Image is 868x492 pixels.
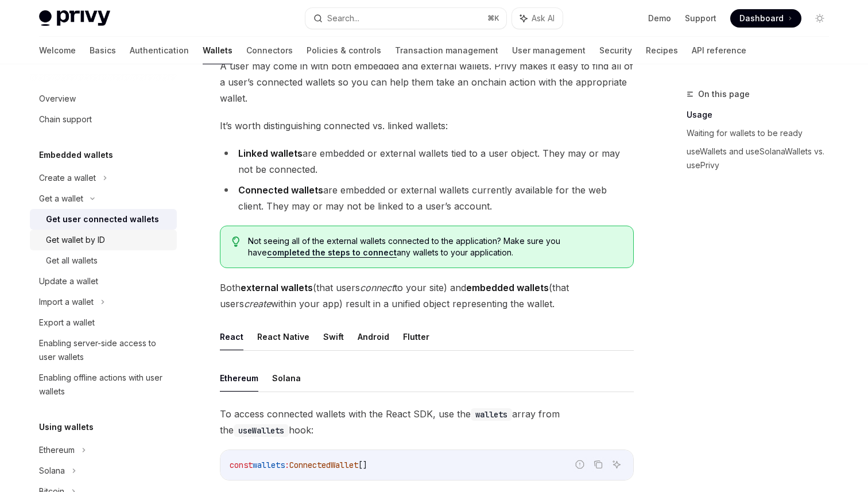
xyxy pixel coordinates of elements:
a: Policies & controls [307,37,381,64]
div: Solana [39,464,65,478]
a: Recipes [646,37,678,64]
span: [] [358,460,367,470]
em: create [244,298,271,309]
a: completed the steps to connect [267,247,397,258]
a: Overview [30,88,177,109]
a: Waiting for wallets to be ready [687,124,838,142]
li: are embedded or external wallets tied to a user object. They may or may not be connected. [220,145,634,177]
div: Overview [39,92,76,106]
span: Not seeing all of the external wallets connected to the application? Make sure you have any walle... [248,235,622,258]
button: React Native [257,323,309,350]
a: Get user connected wallets [30,209,177,230]
div: Get user connected wallets [46,212,159,226]
a: Welcome [39,37,76,64]
span: On this page [698,87,750,101]
em: connect [360,282,394,293]
a: Update a wallet [30,271,177,292]
button: Ethereum [220,365,258,392]
div: Chain support [39,113,92,126]
span: const [230,460,253,470]
strong: external wallets [241,282,313,293]
span: ConnectedWallet [289,460,358,470]
a: Usage [687,106,838,124]
img: light logo [39,10,110,26]
span: Both (that users to your site) and (that users within your app) result in a unified object repres... [220,280,634,312]
a: Transaction management [395,37,498,64]
div: Ethereum [39,443,75,457]
h5: Embedded wallets [39,148,113,162]
h5: Using wallets [39,420,94,434]
a: Basics [90,37,116,64]
div: Get all wallets [46,254,98,268]
div: Get a wallet [39,192,83,206]
strong: Connected wallets [238,184,323,196]
button: Ask AI [512,8,563,29]
a: Authentication [130,37,189,64]
div: Import a wallet [39,295,94,309]
a: Support [685,13,716,24]
span: Dashboard [739,13,784,24]
div: Update a wallet [39,274,98,288]
button: Copy the contents from the code block [591,457,606,472]
a: Security [599,37,632,64]
a: Dashboard [730,9,801,28]
a: Wallets [203,37,232,64]
a: Connectors [246,37,293,64]
span: A user may come in with both embedded and external wallets. Privy makes it easy to find all of a ... [220,58,634,106]
button: Solana [272,365,301,392]
span: Ask AI [532,13,555,24]
button: Report incorrect code [572,457,587,472]
span: ⌘ K [487,14,499,23]
div: Enabling offline actions with user wallets [39,371,170,398]
a: useWallets and useSolanaWallets vs. usePrivy [687,142,838,175]
div: Export a wallet [39,316,95,330]
code: wallets [471,408,512,421]
svg: Tip [232,237,240,247]
span: It’s worth distinguishing connected vs. linked wallets: [220,118,634,134]
a: Enabling server-side access to user wallets [30,333,177,367]
a: Get wallet by ID [30,230,177,250]
a: Get all wallets [30,250,177,271]
span: wallets [253,460,285,470]
button: React [220,323,243,350]
button: Swift [323,323,344,350]
a: API reference [692,37,746,64]
button: Android [358,323,389,350]
button: Ask AI [609,457,624,472]
a: Chain support [30,109,177,130]
code: useWallets [234,424,289,437]
a: Export a wallet [30,312,177,333]
div: Get wallet by ID [46,233,105,247]
span: To access connected wallets with the React SDK, use the array from the hook: [220,406,634,438]
div: Enabling server-side access to user wallets [39,336,170,364]
a: User management [512,37,586,64]
button: Toggle dark mode [811,9,829,28]
span: : [285,460,289,470]
a: Enabling offline actions with user wallets [30,367,177,402]
div: Create a wallet [39,171,96,185]
strong: Linked wallets [238,148,303,159]
button: Search...⌘K [305,8,506,29]
a: Demo [648,13,671,24]
div: Search... [327,11,359,25]
button: Flutter [403,323,429,350]
strong: embedded wallets [466,282,549,293]
li: are embedded or external wallets currently available for the web client. They may or may not be l... [220,182,634,214]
